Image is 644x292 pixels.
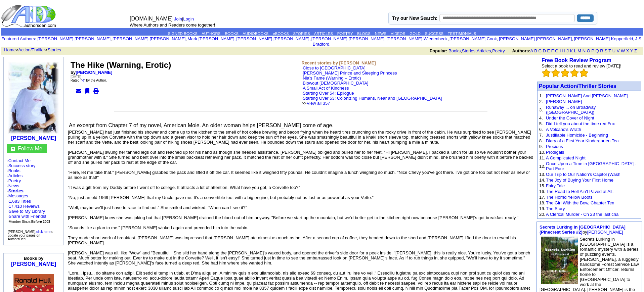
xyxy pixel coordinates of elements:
a: [PERSON_NAME] Cook [449,36,497,41]
font: Rated " " by the Author. [71,79,107,82]
img: 79992.jpg [541,237,578,284]
a: Share with Friends! [9,214,46,219]
img: shim.gif [34,271,34,273]
a: U [612,48,615,53]
font: 20. [539,212,545,217]
a: POETRY [337,32,353,36]
a: A Complicated Night [546,155,586,160]
a: Follow Me [18,146,42,151]
font: i [573,37,574,41]
a: [PERSON_NAME] [11,135,56,141]
a: BLOGS [357,32,371,36]
a: Books [8,168,20,173]
img: bigemptystars.png [551,68,560,77]
font: i [634,37,635,41]
a: The Road to Hell Ain't Paved at All. [546,189,613,194]
font: i [498,37,499,41]
a: O [587,48,590,53]
a: Nia’s Fame (Warning – Erotic) [303,76,361,81]
b: Books by [24,256,44,261]
a: The Horrid Yellow Boots [546,195,593,200]
a: V [617,48,620,53]
font: · · · [7,209,46,224]
a: I [564,48,565,53]
a: [PERSON_NAME] [PERSON_NAME] [38,36,111,41]
a: [PERSON_NAME] [11,261,56,267]
a: Y [630,48,633,53]
a: [PERSON_NAME] [PERSON_NAME] [113,36,185,41]
font: · [7,193,28,198]
a: Did I tell you about the time red Fox [546,121,615,126]
a: Close to [GEOGRAPHIC_DATA] [303,65,366,70]
img: bigemptystars.png [542,68,551,77]
a: [PERSON_NAME] And [PERSON_NAME] [546,93,628,98]
a: D [543,48,546,53]
a: Login [183,16,194,21]
font: [DOMAIN_NAME] [130,16,173,21]
a: A [530,48,533,53]
a: X [626,48,629,53]
a: SUCCESS [425,32,444,36]
a: Save to My Library [9,209,45,214]
a: AUTHORS [202,32,220,36]
font: 6. [539,127,543,132]
a: The Story [546,206,565,211]
a: E [547,48,550,53]
font: 18. [539,200,545,205]
a: N [583,48,586,53]
a: View all 357 [307,101,330,106]
font: Popular Action/Thriller Stories [539,83,616,89]
a: H [560,48,563,53]
font: Select a book to read and review [DATE]! [542,63,621,68]
font: 17. [539,195,545,200]
a: Blowout [DEMOGRAPHIC_DATA] [303,81,368,86]
a: [PERSON_NAME] Prince and Sleeping Princess [303,70,397,76]
font: 3. [539,107,543,112]
a: F [551,48,554,53]
a: [PERSON_NAME] [PERSON_NAME] [237,36,309,41]
font: | [174,16,196,21]
b: Recent stories by [PERSON_NAME] [302,60,376,65]
a: 1,683 Titles [9,199,31,204]
a: TESTIMONIALS [448,32,476,36]
font: 4. [539,115,543,120]
a: Stories [462,48,475,53]
a: click here [36,230,50,234]
a: S [604,48,607,53]
font: · [302,76,442,106]
b: Authors: [512,48,530,53]
font: by [540,225,626,235]
a: Once Upon a Time in [GEOGRAPHIC_DATA] - Part Four [546,161,636,171]
a: C [538,48,541,53]
font: · [302,81,442,106]
font: : [1,36,36,41]
a: L [574,48,576,53]
font: · · · · · · · [7,158,60,224]
a: BOOKS [225,32,239,36]
a: STORIES [293,32,310,36]
a: [PERSON_NAME] [546,99,582,104]
font: 19. [539,206,545,211]
font: 13. [539,172,545,177]
a: Diary of a First Year Kindergarten Tea [546,138,619,143]
a: The Girl With the Bow, Chapter Ten [546,200,614,205]
a: ARTICLES [314,32,333,36]
a: [PERSON_NAME] Kopperfield [574,36,633,41]
a: The Joy of Buying Your First Home [546,178,613,183]
a: Stories [48,47,61,52]
font: i [187,37,187,41]
font: i [449,37,449,41]
font: · >> [302,96,442,106]
a: Our Trip to Our Nation's Capitol (Wash [546,172,620,177]
a: A Volcano's Wrath [546,127,581,132]
font: An excerpt from Chapter 7 of my novel, American Mole. An older woman helps [PERSON_NAME] come of ... [69,123,334,128]
b: Before 2003 [31,220,50,224]
a: Articles [8,173,23,178]
font: Where Authors and Readers come together! [130,22,215,28]
font: 14. [539,178,545,183]
img: 3918.JPG [8,62,59,134]
a: eBOOKS [273,32,289,36]
font: i [311,37,311,41]
font: [PERSON_NAME], to update your pages on AuthorsDen! [8,230,53,241]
